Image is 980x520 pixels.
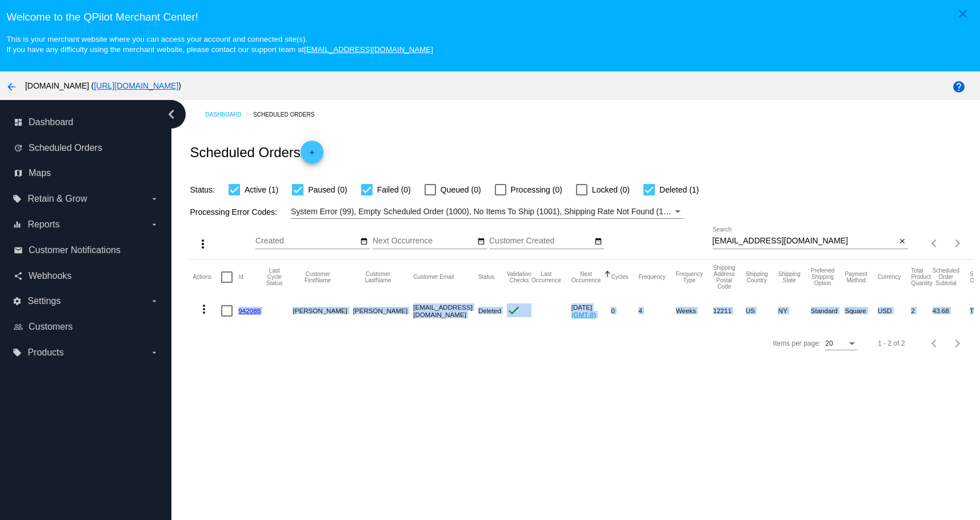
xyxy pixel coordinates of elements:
[150,297,159,306] i: arrow_drop_down
[27,194,87,204] span: Retain & Grow
[27,296,61,306] span: Settings
[14,267,159,285] a: share Webhooks
[845,294,877,327] mat-cell: Square
[162,105,181,123] i: chevron_left
[952,80,966,94] mat-icon: help
[253,106,325,123] a: Scheduled Orders
[150,194,159,203] i: arrow_drop_down
[531,271,561,283] button: Change sorting for LastOccurrenceUtc
[933,294,970,327] mat-cell: 43.68
[878,294,911,327] mat-cell: USD
[571,271,601,283] button: Change sorting for NextOccurrenceUtc
[571,311,596,318] a: (GMT-8)
[14,246,23,255] i: email
[29,322,73,332] span: Customers
[778,294,811,327] mat-cell: NY
[933,267,959,286] button: Change sorting for Subtotal
[6,11,973,23] h3: Welcome to the QPilot Merchant Center!
[676,294,713,327] mat-cell: Weeks
[611,274,628,281] button: Change sorting for Cycles
[845,271,867,283] button: Change sorting for PaymentMethod.Type
[676,271,703,283] button: Change sorting for FrequencyType
[825,340,857,348] mat-select: Items per page:
[353,271,403,283] button: Change sorting for CustomerLastName
[13,220,22,229] i: equalizer
[713,237,897,246] input: Search
[956,7,970,21] mat-icon: close
[413,274,454,281] button: Change sorting for CustomerEmail
[360,237,368,246] mat-icon: date_range
[478,307,501,314] span: Deleted
[638,274,665,281] button: Change sorting for Frequency
[14,169,23,178] i: map
[811,267,835,286] button: Change sorting for PreferredShippingOption
[713,265,735,290] button: Change sorting for ShippingPostcode
[489,237,592,246] input: Customer Created
[713,294,746,327] mat-cell: 12211
[293,294,353,327] mat-cell: [PERSON_NAME]
[14,271,23,281] i: share
[923,232,946,255] button: Previous page
[14,143,23,153] i: update
[353,294,413,327] mat-cell: [PERSON_NAME]
[911,260,932,294] mat-header-cell: Total Product Quantity
[29,271,71,281] span: Webhooks
[441,183,481,197] span: Queued (0)
[911,294,932,327] mat-cell: 2
[238,307,261,314] a: 942088
[592,183,630,197] span: Locked (0)
[190,185,215,194] span: Status:
[923,332,946,355] button: Previous page
[6,35,433,54] small: This is your merchant website where you can access your account and connected site(s). If you hav...
[477,237,485,246] mat-icon: date_range
[14,113,159,131] a: dashboard Dashboard
[190,141,323,163] h2: Scheduled Orders
[594,237,602,246] mat-icon: date_range
[238,274,243,281] button: Change sorting for Id
[193,260,221,294] mat-header-cell: Actions
[291,205,683,219] mat-select: Filter by Processing Error Codes
[478,274,494,281] button: Change sorting for Status
[878,274,901,281] button: Change sorting for CurrencyIso
[896,235,908,247] button: Clear
[507,260,531,294] mat-header-cell: Validation Checks
[507,303,521,317] mat-icon: check
[14,164,159,182] a: map Maps
[14,322,23,331] i: people_outline
[293,271,342,283] button: Change sorting for CustomerFirstName
[245,183,278,197] span: Active (1)
[746,271,768,283] button: Change sorting for ShippingCountry
[413,294,478,327] mat-cell: [EMAIL_ADDRESS][DOMAIN_NAME]
[13,297,22,306] i: settings
[898,237,906,246] mat-icon: close
[29,117,73,127] span: Dashboard
[205,106,253,123] a: Dashboard
[150,220,159,229] i: arrow_drop_down
[773,339,821,347] div: Items per page:
[190,207,277,217] span: Processing Error Codes:
[571,294,611,327] mat-cell: [DATE]
[29,168,51,178] span: Maps
[13,348,22,357] i: local_offer
[659,183,699,197] span: Deleted (1)
[25,81,181,90] span: [DOMAIN_NAME] ( )
[946,332,969,355] button: Next page
[14,318,159,336] a: people_outline Customers
[94,81,178,90] a: [URL][DOMAIN_NAME]
[811,294,845,327] mat-cell: Standard
[946,232,969,255] button: Next page
[197,302,211,316] mat-icon: more_vert
[27,219,59,230] span: Reports
[511,183,562,197] span: Processing (0)
[266,267,282,286] button: Change sorting for LastProcessingCycleId
[255,237,358,246] input: Created
[5,80,18,94] mat-icon: arrow_back
[308,183,347,197] span: Paused (0)
[27,347,63,358] span: Products
[14,241,159,259] a: email Customer Notifications
[14,139,159,157] a: update Scheduled Orders
[150,348,159,357] i: arrow_drop_down
[305,149,319,162] mat-icon: add
[778,271,801,283] button: Change sorting for ShippingState
[878,339,905,347] div: 1 - 2 of 2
